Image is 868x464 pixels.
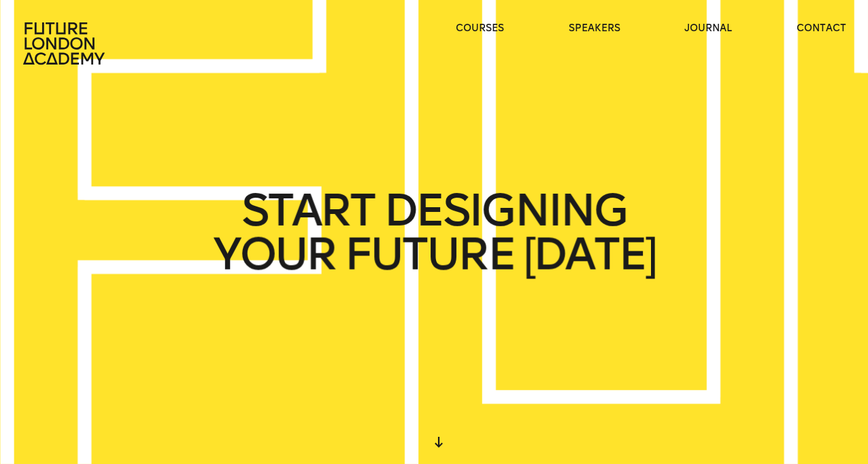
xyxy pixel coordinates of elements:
[797,22,846,35] a: contact
[241,189,375,232] span: START
[684,22,732,35] a: journal
[523,232,655,276] span: [DATE]
[384,189,627,232] span: DESIGNING
[456,22,504,35] a: courses
[213,232,335,276] span: YOUR
[344,232,514,276] span: FUTURE
[569,22,620,35] a: speakers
